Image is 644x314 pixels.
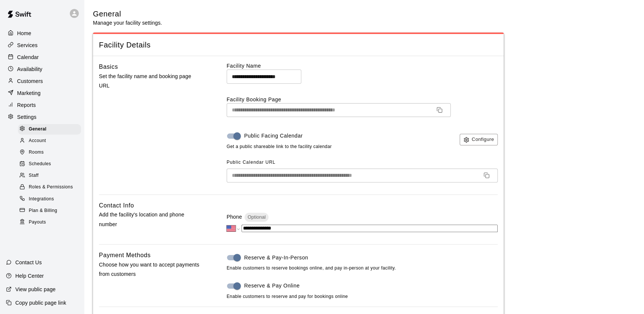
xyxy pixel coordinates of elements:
span: Get a public shareable link to the facility calendar [227,143,332,151]
label: Facility Booking Page [227,96,498,103]
button: Configure [460,134,498,145]
span: Enable customers to reserve bookings online, and pay in-person at your facility. [227,265,498,272]
a: Reports [6,99,78,111]
span: General [29,126,47,133]
p: Reports [17,101,36,109]
h6: Payment Methods [99,250,151,260]
div: Schedules [18,159,81,169]
div: General [18,124,81,135]
a: Home [6,28,78,39]
div: Plan & Billing [18,206,81,216]
span: Integrations [29,196,54,203]
p: Copy public page link [15,299,66,307]
p: Contact Us [15,259,42,266]
p: Availability [17,65,43,73]
p: Manage your facility settings. [93,19,162,27]
p: Add the facility's location and phone number [99,210,203,229]
span: Roles & Permissions [29,184,73,191]
a: Schedules [18,158,84,170]
div: Payouts [18,217,81,228]
a: Marketing [6,87,78,99]
p: Home [17,30,31,37]
h5: General [93,9,162,19]
a: Account [18,135,84,147]
p: Marketing [17,89,41,97]
a: Integrations [18,193,84,205]
span: Enable customers to reserve and pay for bookings online [227,294,348,299]
span: Plan & Billing [29,207,57,215]
a: Rooms [18,147,84,158]
span: Optional [245,214,268,220]
div: Staff [18,170,81,181]
span: Reserve & Pay-In-Person [244,254,308,262]
a: Plan & Billing [18,205,84,216]
span: Public Facing Calendar [244,132,303,140]
div: Rooms [18,147,81,158]
div: Roles & Permissions [18,182,81,193]
a: Payouts [18,216,84,228]
p: Set the facility name and booking page URL [99,72,203,90]
span: Public Calendar URL [227,160,276,165]
p: View public page [15,286,56,293]
a: Customers [6,76,78,87]
p: Calendar [17,53,39,61]
div: Integrations [18,194,81,204]
p: Settings [17,113,37,121]
span: Reserve & Pay Online [244,282,300,290]
div: Account [18,136,81,146]
p: Phone [227,213,242,221]
span: Rooms [29,149,44,156]
label: Facility Name [227,62,498,70]
a: Roles & Permissions [18,182,84,193]
a: Staff [18,170,84,182]
a: Services [6,40,78,51]
button: Copy URL [433,104,445,116]
span: Facility Details [99,40,498,50]
span: Account [29,137,46,145]
p: Help Center [15,272,44,280]
p: Choose how you want to accept payments from customers [99,260,203,279]
a: Settings [6,111,78,123]
a: Calendar [6,52,78,63]
h6: Contact Info [99,201,134,210]
button: Copy URL [480,169,492,181]
h6: Basics [99,62,118,72]
a: General [18,123,84,135]
span: Schedules [29,160,51,168]
span: Payouts [29,219,46,226]
p: Services [17,41,38,49]
span: Staff [29,172,38,179]
a: Availability [6,64,78,75]
p: Customers [17,77,43,85]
